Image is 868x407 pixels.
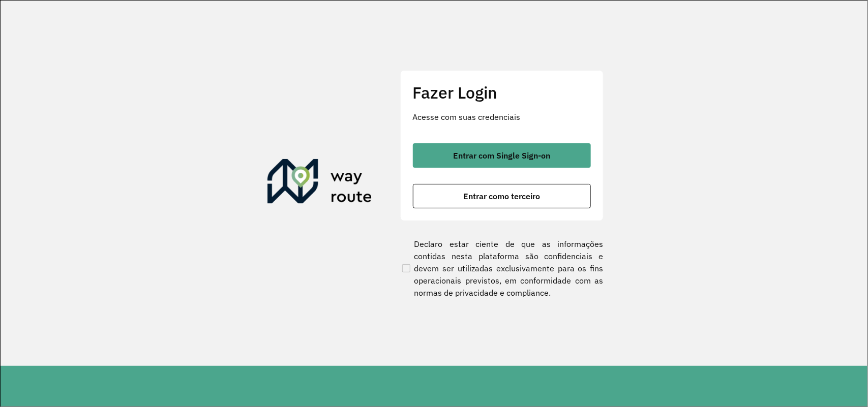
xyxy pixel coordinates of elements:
[453,151,550,160] span: Entrar com Single Sign-on
[413,184,591,208] button: button
[413,83,591,102] h2: Fazer Login
[267,159,372,208] img: Roteirizador AmbevTech
[413,111,591,123] p: Acesse com suas credenciais
[400,238,604,299] label: Declaro estar ciente de que as informações contidas nesta plataforma são confidenciais e devem se...
[413,143,591,168] button: button
[463,192,540,200] span: Entrar como terceiro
